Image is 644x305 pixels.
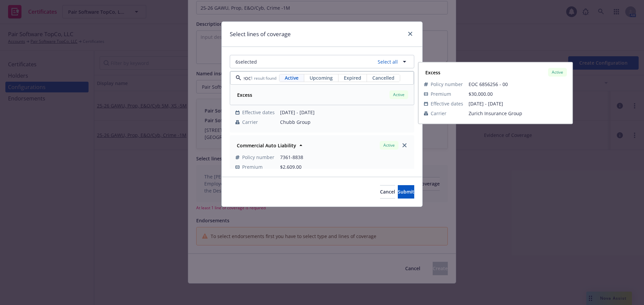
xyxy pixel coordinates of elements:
input: Filter by keyword [241,74,251,82]
span: Cancelled [372,74,394,81]
span: Zurich Insurance Group [469,110,567,117]
span: Chubb Group [280,119,409,126]
span: Active [392,92,406,98]
span: EOC 6856256 - 00 [469,81,567,88]
strong: Commercial Auto Liability [237,142,296,149]
strong: Excess [237,92,252,98]
strong: Excess [425,69,440,75]
a: close [406,30,414,38]
span: Submit [398,188,414,195]
span: Effective dates [242,109,275,116]
span: Premium [431,90,451,97]
span: 7361-8838 [280,154,409,161]
button: Cancel [380,185,395,199]
span: Active [382,142,396,148]
span: Policy number [242,154,274,161]
a: Select all [375,58,398,65]
span: [DATE] - [DATE] [280,109,409,116]
span: Cancel [380,188,395,195]
span: Effective dates [431,100,463,107]
span: $2,609.00 [280,164,302,170]
span: Active [551,69,564,75]
span: Expired [344,74,361,81]
span: Premium [242,163,263,170]
span: 6 selected [235,58,257,65]
span: Carrier [431,110,446,117]
button: Submit [398,185,414,199]
h1: Select lines of coverage [230,30,291,39]
span: Active [285,74,299,81]
span: Policy number [431,81,463,88]
span: Carrier [242,119,258,126]
span: 1 result found [251,75,276,81]
span: Upcoming [310,74,333,81]
span: [DATE] - [DATE] [469,100,567,107]
a: close [400,141,409,149]
button: 6selectedSelect all [230,55,414,68]
span: $30,000.00 [469,91,493,97]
